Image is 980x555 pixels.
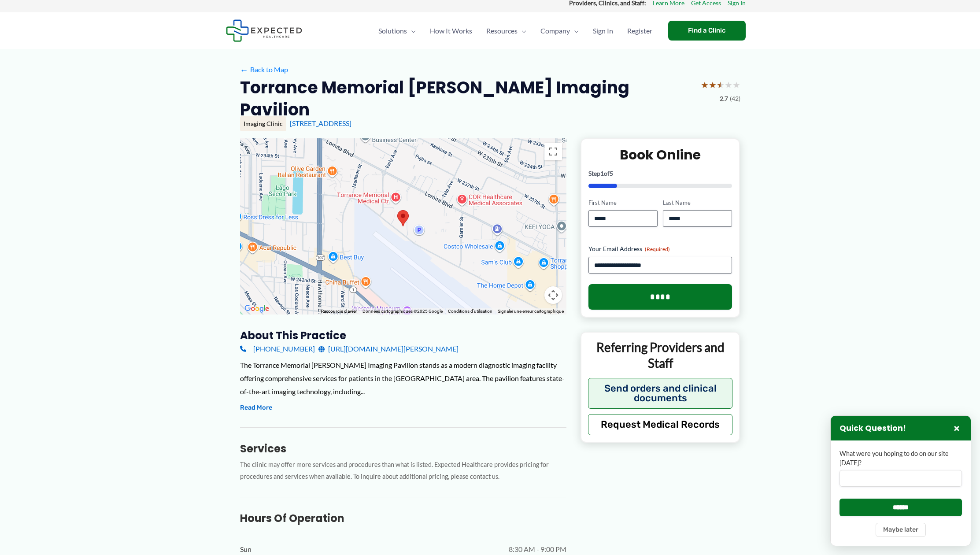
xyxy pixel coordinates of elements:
h3: Quick Question! [839,423,906,433]
span: (Required) [645,246,670,252]
a: Signaler une erreur cartographique [498,309,564,314]
span: Register [627,15,652,46]
span: Sign In [593,15,613,46]
a: Register [620,15,659,46]
button: Commandes de la caméra de la carte [544,286,562,304]
a: How It Works [423,15,479,46]
button: Close [951,423,962,433]
img: Google [242,303,271,314]
a: SolutionsMenu Toggle [371,15,423,46]
a: [PHONE_NUMBER] [240,342,315,355]
h3: Services [240,442,566,455]
img: Expected Healthcare Logo - side, dark font, small [226,19,302,42]
h2: Torrance Memorial [PERSON_NAME] Imaging Pavilion [240,77,694,120]
div: The Torrance Memorial [PERSON_NAME] Imaging Pavilion stands as a modern diagnostic imaging facili... [240,359,566,398]
span: ★ [732,77,740,93]
span: ★ [725,77,732,93]
button: Raccourcis clavier [321,308,357,314]
span: Menu Toggle [407,15,416,46]
label: Last Name [663,199,732,207]
a: Sign In [586,15,620,46]
label: Your Email Address [588,244,732,253]
span: 2.7 [720,93,728,104]
a: ResourcesMenu Toggle [479,15,533,46]
button: Read More [240,403,272,413]
p: The clinic may offer more services and procedures than what is listed. Expected Healthcare provid... [240,459,566,483]
a: [STREET_ADDRESS] [290,119,351,127]
span: Resources [486,15,518,46]
button: Passer en plein écran [544,143,562,160]
h3: Hours of Operation [240,511,566,525]
span: 5 [610,170,613,177]
span: ★ [717,77,725,93]
a: Conditions d'utilisation (s'ouvre dans un nouvel onglet) [448,309,492,314]
span: Menu Toggle [570,15,579,46]
span: Données cartographiques ©2025 Google [362,309,443,314]
span: Company [540,15,570,46]
button: Request Medical Records [588,414,733,435]
span: ★ [709,77,717,93]
a: CompanyMenu Toggle [533,15,586,46]
span: (42) [730,93,740,104]
button: Maybe later [876,523,926,537]
label: What were you hoping to do on our site [DATE]? [839,449,962,467]
div: Imaging Clinic [240,116,286,131]
span: ★ [701,77,709,93]
h3: About this practice [240,329,566,342]
label: First Name [588,199,658,207]
p: Step of [588,170,732,177]
nav: Primary Site Navigation [371,15,659,46]
span: How It Works [430,15,472,46]
a: [URL][DOMAIN_NAME][PERSON_NAME] [318,342,459,355]
h2: Book Online [588,146,732,163]
button: Send orders and clinical documents [588,378,733,409]
span: 1 [600,170,604,177]
span: Menu Toggle [518,15,526,46]
a: Ouvrir cette zone dans Google Maps (dans une nouvelle fenêtre) [242,303,271,314]
p: Referring Providers and Staff [588,339,733,371]
a: ←Back to Map [240,63,288,76]
span: Solutions [378,15,407,46]
a: Find a Clinic [668,21,746,41]
span: ← [240,66,248,74]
